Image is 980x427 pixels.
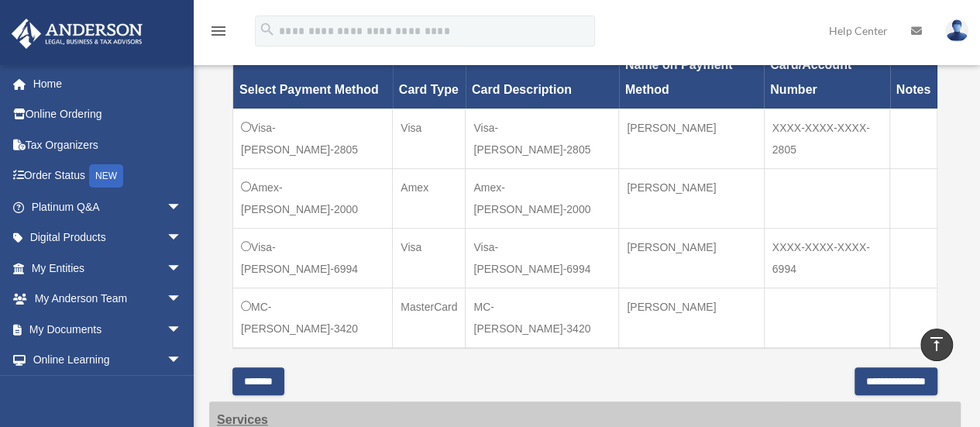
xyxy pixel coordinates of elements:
i: vertical_align_top [927,335,946,353]
span: arrow_drop_down [167,253,198,284]
a: vertical_align_top [920,329,953,361]
img: Anderson Advisors Platinum Portal [7,19,147,49]
th: Card/Account Number [764,46,889,108]
td: [PERSON_NAME] [619,228,764,288]
span: arrow_drop_down [167,222,198,254]
a: Tax Organizers [11,129,205,160]
th: Name on Payment Method [619,46,764,108]
a: menu [209,27,228,40]
td: MasterCard [393,288,466,348]
a: Online Ordering [11,99,205,130]
strong: Services [217,413,268,426]
a: Order StatusNEW [11,160,205,192]
td: [PERSON_NAME] [619,168,764,228]
th: Card Type [393,46,466,108]
td: Visa [393,108,466,168]
span: arrow_drop_down [167,345,198,377]
td: Visa-[PERSON_NAME]-6994 [233,228,393,288]
td: MC-[PERSON_NAME]-3420 [466,288,619,348]
i: menu [209,22,228,40]
td: MC-[PERSON_NAME]-3420 [233,288,393,348]
span: arrow_drop_down [167,191,198,223]
span: arrow_drop_down [167,284,198,315]
th: Notes [890,46,937,108]
a: Home [11,68,205,99]
th: Card Description [466,46,619,108]
td: [PERSON_NAME] [619,288,764,348]
td: [PERSON_NAME] [619,108,764,168]
td: XXXX-XXXX-XXXX-6994 [764,228,889,288]
a: My Documentsarrow_drop_down [11,314,205,345]
a: Online Learningarrow_drop_down [11,345,205,376]
td: Visa-[PERSON_NAME]-2805 [466,108,619,168]
div: NEW [89,164,123,188]
td: Visa [393,228,466,288]
span: arrow_drop_down [167,314,198,346]
td: Amex [393,168,466,228]
i: search [259,21,276,38]
a: Digital Productsarrow_drop_down [11,222,205,253]
td: Visa-[PERSON_NAME]-6994 [466,228,619,288]
a: My Anderson Teamarrow_drop_down [11,284,205,315]
td: Visa-[PERSON_NAME]-2805 [233,108,393,168]
th: Select Payment Method [233,46,393,108]
a: Platinum Q&Aarrow_drop_down [11,191,205,222]
td: Amex-[PERSON_NAME]-2000 [233,168,393,228]
img: User Pic [945,19,968,42]
td: Amex-[PERSON_NAME]-2000 [466,168,619,228]
td: XXXX-XXXX-XXXX-2805 [764,108,889,168]
a: My Entitiesarrow_drop_down [11,253,205,284]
